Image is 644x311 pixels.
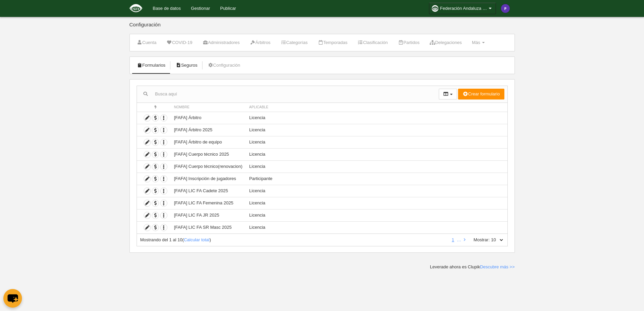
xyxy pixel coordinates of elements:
a: Seguros [172,60,201,70]
a: Categorías [277,38,311,48]
a: Delegaciones [426,38,466,48]
button: Crear formulario [458,89,504,99]
td: [FAFA] Inscripción de jugadores [171,173,246,185]
td: Licencia [246,221,507,234]
img: OaPSKd2Ae47e.30x30.jpg [432,5,438,12]
td: Licencia [246,185,507,197]
a: Clasificación [354,38,391,48]
td: Licencia [246,136,507,148]
a: Temporadas [314,38,351,48]
img: c2l6ZT0zMHgzMCZmcz05JnRleHQ9UCZiZz01ZTM1YjE%3D.png [501,4,510,13]
li: … [457,237,461,243]
div: Leverade ahora es Clupik [430,264,515,270]
img: Federación Andaluza de Fútbol Americano [129,4,142,12]
span: Más [472,40,480,45]
a: Descubre más >> [480,264,515,269]
label: Mostrar: [467,237,490,243]
td: [FAFA] LIC FA Femenina 2025 [171,197,246,209]
a: Federación Andaluza de Fútbol Americano [429,3,496,14]
div: Configuración [129,22,515,34]
td: Licencia [246,160,507,173]
span: Nombre [174,105,190,109]
button: chat-button [3,289,22,308]
a: Configuración [204,60,244,70]
td: [FAFA] LIC FA Cadete 2025 [171,185,246,197]
td: Licencia [246,124,507,136]
td: [FAFA] Árbitro de equipo [171,136,246,148]
div: ( ) [140,237,447,243]
input: Busca aquí [137,89,439,99]
td: Licencia [246,197,507,209]
a: Árbitros [246,38,274,48]
a: COVID-19 [163,38,196,48]
a: Calcular total [184,237,210,242]
a: Administradores [199,38,243,48]
td: [FAFA] LIC FA JR 2025 [171,209,246,221]
td: Licencia [246,209,507,221]
a: Partidos [394,38,423,48]
a: Más [468,38,488,48]
span: Aplicable [249,105,268,109]
a: 1 [450,237,455,242]
td: [FAFA] Cuerpo técnico(renovacion) [171,160,246,173]
td: [FAFA] LIC FA SR Masc 2025 [171,221,246,234]
td: Licencia [246,112,507,124]
td: Licencia [246,148,507,160]
a: Cuenta [133,38,160,48]
span: Federación Andaluza de Fútbol Americano [440,5,487,12]
span: Mostrando del 1 al 10 [140,237,183,242]
td: Participante [246,173,507,185]
td: [FAFA] Árbitro [171,112,246,124]
td: [FAFA] Cuerpo técnico 2025 [171,148,246,160]
a: Formularios [133,60,169,70]
td: [FAFA] Árbitro 2025 [171,124,246,136]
